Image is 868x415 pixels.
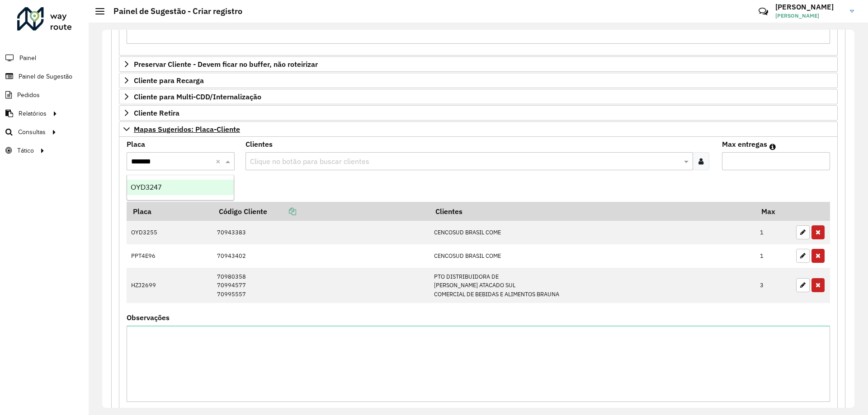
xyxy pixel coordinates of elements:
[755,221,792,244] td: 1
[131,183,161,191] span: OYD3247
[127,244,212,268] td: PPT4E96
[119,56,838,72] a: Preservar Cliente - Devem ficar no buffer, não roteirizar
[119,89,838,104] a: Cliente para Multi-CDD/Internalização
[429,221,755,244] td: CENCOSUD BRASIL COME
[119,73,838,88] a: Cliente para Recarga
[429,268,755,303] td: PTO DISTRIBUIDORA DE [PERSON_NAME] ATACADO SUL COMERCIAL DE BEBIDAS E ALIMENTOS BRAUNA
[19,72,72,81] span: Painel de Sugestão
[119,121,838,137] a: Mapas Sugeridos: Placa-Cliente
[127,202,212,221] th: Placa
[18,127,46,137] span: Consultas
[775,3,843,11] h3: [PERSON_NAME]
[754,2,773,21] a: Contato Rápido
[755,268,792,303] td: 3
[134,77,204,84] span: Cliente para Recarga
[119,137,838,414] div: Mapas Sugeridos: Placa-Cliente
[212,202,429,221] th: Código Cliente
[134,126,240,133] span: Mapas Sugeridos: Placa-Cliente
[755,244,792,268] td: 1
[212,244,429,268] td: 70943402
[119,105,838,121] a: Cliente Retira
[267,207,296,216] a: Copiar
[127,268,212,303] td: HZJ2699
[429,244,755,268] td: CENCOSUD BRASIL COME
[134,61,318,68] span: Preservar Cliente - Devem ficar no buffer, não roteirizar
[17,146,34,155] span: Tático
[212,221,429,244] td: 70943383
[127,312,170,323] label: Observações
[19,109,47,118] span: Relatórios
[212,268,429,303] td: 70980358 70994577 70995557
[127,175,234,201] ng-dropdown-panel: Options list
[19,53,36,63] span: Painel
[104,6,242,16] h2: Painel de Sugestão - Criar registro
[429,202,755,221] th: Clientes
[17,90,40,100] span: Pedidos
[127,221,212,244] td: OYD3255
[775,12,843,20] span: [PERSON_NAME]
[216,156,223,167] span: Clear all
[134,93,261,100] span: Cliente para Multi-CDD/Internalização
[134,109,179,117] span: Cliente Retira
[245,139,273,149] label: Clientes
[769,143,776,150] em: Máximo de clientes que serão colocados na mesma rota com os clientes informados
[127,139,145,149] label: Placa
[755,202,792,221] th: Max
[722,139,767,149] label: Max entregas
